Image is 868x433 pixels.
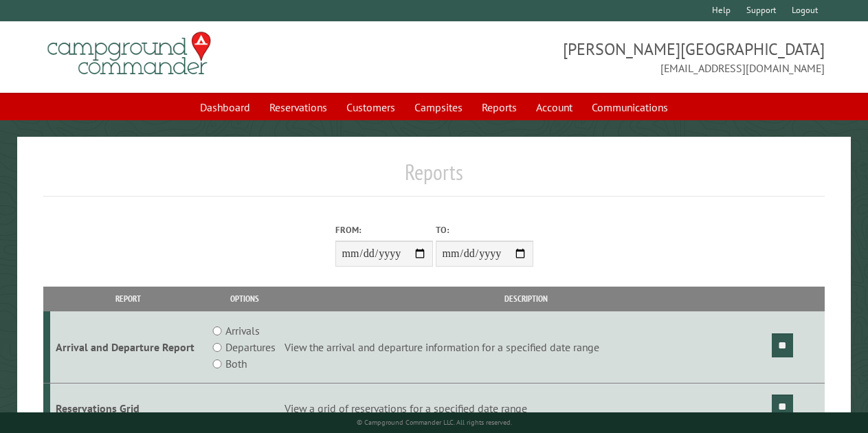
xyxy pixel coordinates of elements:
td: View the arrival and departure information for a specified date range [282,311,770,384]
label: Arrivals [225,322,260,339]
label: From: [335,223,433,236]
th: Report [50,287,207,311]
span: [PERSON_NAME][GEOGRAPHIC_DATA] [EMAIL_ADDRESS][DOMAIN_NAME] [434,38,825,76]
label: Both [225,355,247,372]
a: Account [528,94,581,120]
small: © Campground Commander LLC. All rights reserved. [357,418,512,427]
th: Description [282,287,770,311]
h1: Reports [43,159,825,197]
img: Campground Commander [43,27,215,80]
th: Options [207,287,282,311]
a: Campsites [406,94,471,120]
a: Customers [338,94,403,120]
a: Dashboard [192,94,258,120]
a: Communications [583,94,676,120]
td: Arrival and Departure Report [50,311,207,384]
a: Reservations [261,94,335,120]
label: To: [436,223,533,236]
label: Departures [225,339,276,355]
a: Reports [474,94,525,120]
